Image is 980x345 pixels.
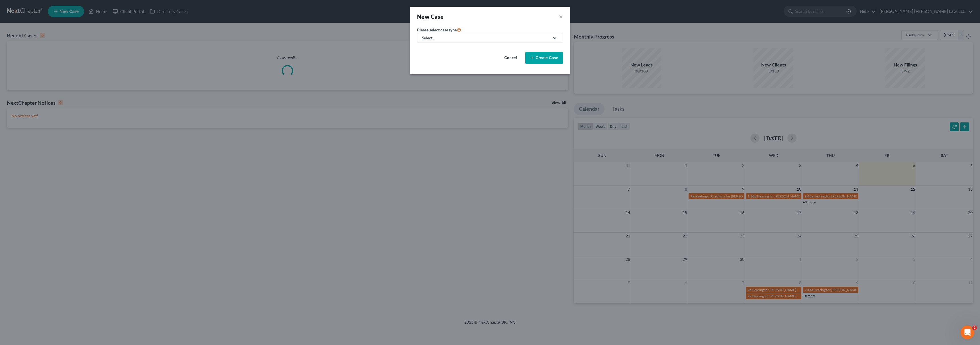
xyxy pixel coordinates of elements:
[422,35,549,41] div: Select...
[525,52,563,64] button: Create Case
[417,13,444,20] strong: New Case
[559,13,563,21] button: ×
[972,326,977,330] span: 2
[498,52,523,64] button: Cancel
[961,326,974,339] iframe: Intercom live chat
[417,27,457,32] span: Please select case type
